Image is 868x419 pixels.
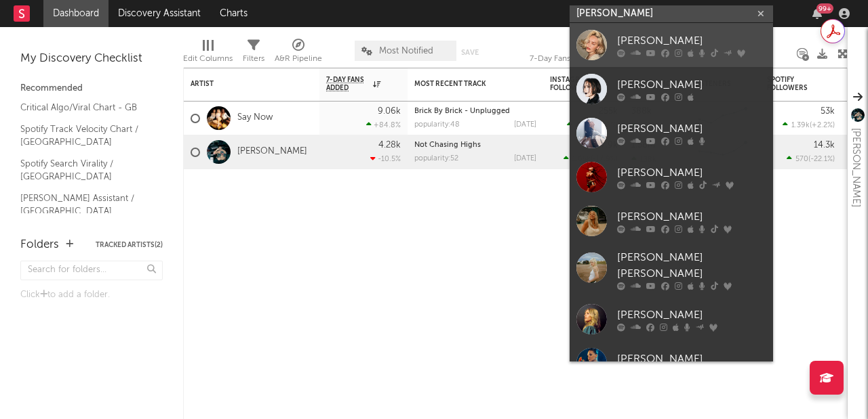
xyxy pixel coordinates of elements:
a: [PERSON_NAME] Assistant / [GEOGRAPHIC_DATA] [20,191,149,219]
div: Edit Columns [183,51,233,67]
div: 7-Day Fans Added (7-Day Fans Added) [530,34,631,73]
input: Search for artists [570,5,773,22]
div: +84.8 % [366,120,401,129]
div: Instagram Followers [550,76,597,92]
span: -22.1 % [810,156,833,163]
div: popularity: 48 [414,121,460,129]
div: [PERSON_NAME] [PERSON_NAME] [617,250,766,282]
div: ( ) [567,120,618,129]
a: Spotify Track Velocity Chart / [GEOGRAPHIC_DATA] [20,122,149,150]
a: [PERSON_NAME] [570,67,773,111]
a: [PERSON_NAME] [570,199,773,243]
div: [PERSON_NAME] [617,120,766,137]
div: ( ) [564,154,618,163]
a: [PERSON_NAME] [570,341,773,385]
div: [PERSON_NAME] [617,307,766,323]
button: 99+ [812,8,822,19]
a: [PERSON_NAME] [237,146,307,158]
div: A&R Pipeline [275,34,322,73]
div: [PERSON_NAME] [617,208,766,225]
a: [PERSON_NAME] [570,155,773,199]
a: Say Now [237,112,273,124]
div: 9.06k [378,107,401,116]
div: Most Recent Track [414,80,516,88]
div: Click to add a folder. [20,287,163,303]
div: 7-Day Fans Added (7-Day Fans Added) [530,51,631,67]
div: Recommended [20,81,163,97]
div: ( ) [787,154,835,163]
a: Brick By Brick - Unplugged [414,108,510,115]
div: -10.5 % [370,154,401,163]
a: [PERSON_NAME] [570,297,773,341]
a: Spotify Search Virality / [GEOGRAPHIC_DATA] [20,156,149,184]
div: 14.3k [814,141,835,150]
div: A&R Pipeline [275,51,322,67]
div: [PERSON_NAME] [848,128,864,207]
div: [PERSON_NAME] [617,32,766,49]
a: Critical Algo/Viral Chart - GB [20,100,149,115]
div: Brick By Brick - Unplugged [414,108,536,115]
div: Not Chasing Highs [414,141,536,149]
div: 4.28k [378,141,401,150]
div: popularity: 52 [414,155,458,162]
input: Search for folders... [20,261,163,280]
div: Folders [20,237,59,253]
span: 7-Day Fans Added [326,76,370,92]
div: My Discovery Checklist [20,51,163,67]
span: 570 [795,156,808,163]
div: [PERSON_NAME] [617,164,766,181]
button: Save [461,49,479,56]
div: Spotify Followers [767,76,814,92]
a: Not Chasing Highs [414,141,481,149]
div: [PERSON_NAME] [617,351,766,367]
div: [PERSON_NAME] [617,76,766,93]
div: 99 + [816,3,833,14]
div: [DATE] [514,155,536,162]
a: [PERSON_NAME] [PERSON_NAME] [570,243,773,297]
div: 53k [821,107,835,116]
div: Filters [243,51,264,67]
div: ( ) [783,120,835,129]
button: Tracked Artists(2) [96,242,163,248]
a: [PERSON_NAME] [570,111,773,155]
div: Filters [243,34,264,73]
div: [DATE] [514,121,536,129]
span: 1.39k [791,122,810,129]
span: Most Notified [379,47,433,56]
a: [PERSON_NAME] [570,23,773,67]
span: +2.2 % [812,122,833,129]
div: Artist [191,80,292,88]
div: Edit Columns [183,34,233,73]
